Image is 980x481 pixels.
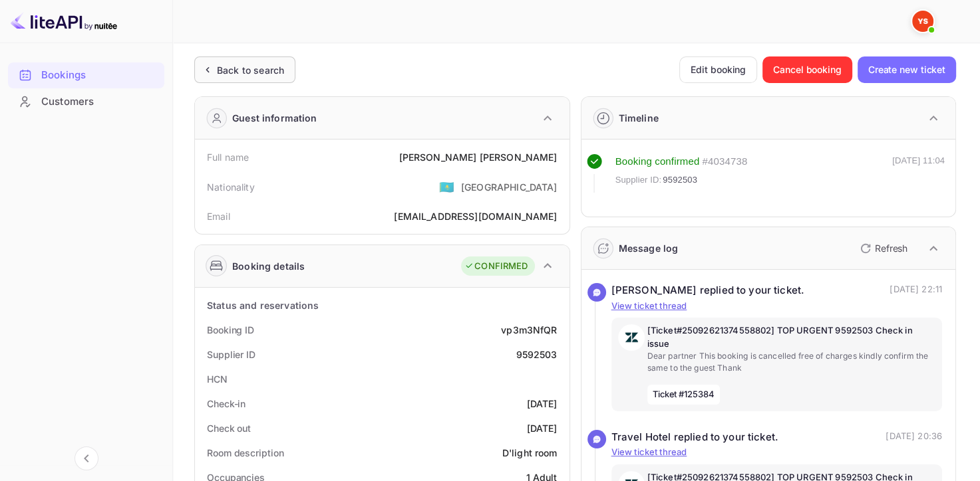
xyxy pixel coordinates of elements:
div: Email [207,209,230,223]
div: Check-in [207,397,245,411]
a: Customers [8,89,164,114]
div: Bookings [41,68,158,83]
div: [DATE] 11:04 [892,154,945,193]
div: Travel Hotel replied to your ticket. [611,430,778,445]
p: Dear partner This booking is cancelled free of charges kindly confirm the same to the guest Thank [647,350,936,374]
p: [Ticket#25092621374558802] TOP URGENT 9592503 Check in issue [647,324,936,350]
div: Nationality [207,180,255,194]
div: HCN [207,372,228,386]
button: Cancel booking [762,56,852,83]
div: [DATE] [527,397,558,411]
div: Timeline [619,111,659,125]
div: Status and reservations [207,298,319,312]
div: Bookings [8,62,164,88]
div: Customers [41,94,158,110]
img: AwvSTEc2VUhQAAAAAElFTkSuQmCC [618,324,645,351]
div: D'light room [502,446,558,460]
div: [EMAIL_ADDRESS][DOMAIN_NAME] [394,209,557,223]
div: CONFIRMED [464,260,528,273]
div: [DATE] [527,421,558,435]
p: View ticket thread [611,446,943,459]
div: # 4034738 [702,154,747,169]
p: [DATE] 20:36 [886,430,942,445]
span: Ticket #125384 [647,385,721,405]
div: 9592503 [516,347,557,361]
div: Customers [8,89,164,115]
div: Guest information [232,111,317,125]
a: Bookings [8,62,164,87]
img: Yandex Support [912,11,933,32]
span: Supplier ID: [615,173,662,187]
div: Message log [619,241,679,255]
button: Collapse navigation [75,446,98,470]
div: [GEOGRAPHIC_DATA] [461,180,558,194]
p: [DATE] 22:11 [890,283,942,298]
span: United States [439,175,454,199]
div: Booking confirmed [615,154,700,169]
div: Booking ID [207,323,254,337]
button: Edit booking [679,56,757,83]
img: LiteAPI logo [11,11,117,32]
button: Refresh [852,238,913,259]
button: Create new ticket [858,56,956,83]
p: View ticket thread [611,300,943,313]
div: Back to search [217,63,284,77]
div: [PERSON_NAME] [PERSON_NAME] [399,150,557,164]
div: Booking details [232,259,305,273]
div: Check out [207,421,251,435]
span: 9592503 [663,173,697,187]
div: [PERSON_NAME] replied to your ticket. [611,283,805,298]
p: Refresh [875,241,907,255]
div: Full name [207,150,249,164]
div: Supplier ID [207,347,255,361]
div: Room description [207,446,283,460]
div: vp3m3NfQR [501,323,557,337]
